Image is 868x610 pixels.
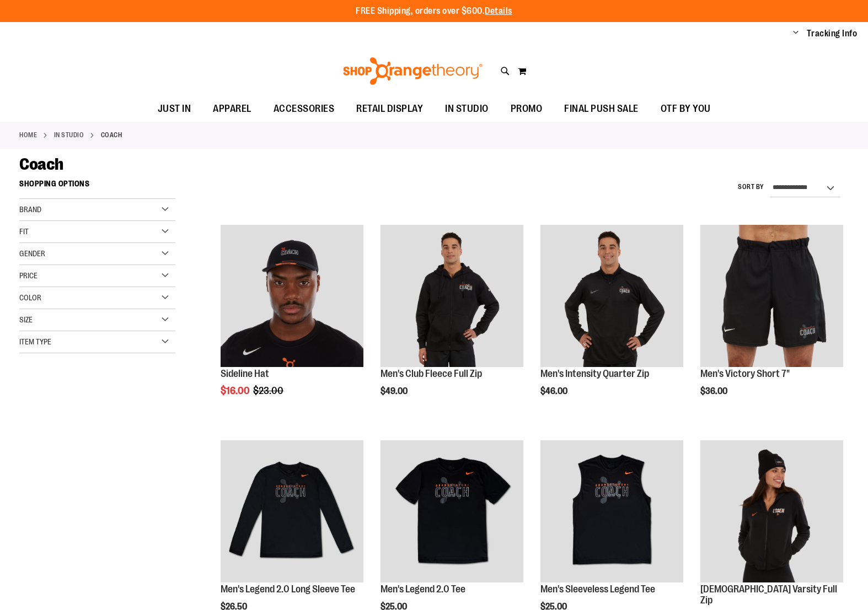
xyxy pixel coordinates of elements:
[700,225,843,369] a: OTF Mens Coach FA23 Victory Short - Black primary image
[511,96,543,121] span: PROMO
[807,28,858,40] a: Tracking Info
[381,440,523,585] a: OTF Mens Coach FA23 Legend 2.0 SS Tee - Black primary image
[221,440,363,585] a: OTF Mens Coach FA23 Legend 2.0 LS Tee - Black primary image
[19,293,41,302] span: Color
[375,219,529,424] div: product
[345,96,434,122] a: RETAIL DISPLAY
[19,331,175,353] div: Item Type
[221,225,363,369] a: Sideline Hat primary image
[54,130,84,140] a: IN STUDIO
[213,96,251,121] span: APPAREL
[19,221,175,243] div: Fit
[381,368,482,379] a: Men's Club Fleece Full Zip
[19,155,63,174] span: Coach
[500,96,554,122] a: PROMO
[540,584,655,595] a: Men's Sleeveless Legend Tee
[19,174,175,199] strong: Shopping Options
[221,584,355,595] a: Men's Legend 2.0 Long Sleeve Tee
[19,271,37,280] span: Price
[356,5,512,18] p: FREE Shipping, orders over $600.
[221,225,363,368] img: Sideline Hat primary image
[540,225,683,368] img: OTF Mens Coach FA23 Intensity Quarter Zip - Black primary image
[381,386,409,396] span: $49.00
[700,440,843,583] img: OTF Ladies Coach FA23 Varsity Full Zip - Black primary image
[19,287,175,309] div: Color
[221,440,363,583] img: OTF Mens Coach FA23 Legend 2.0 LS Tee - Black primary image
[356,96,423,121] span: RETAIL DISPLAY
[19,199,175,221] div: Brand
[695,219,849,424] div: product
[19,205,41,214] span: Brand
[221,368,269,379] a: Sideline Hat
[202,96,262,122] a: APPAREL
[700,225,843,368] img: OTF Mens Coach FA23 Victory Short - Black primary image
[700,368,790,379] a: Men's Victory Short 7"
[540,440,683,583] img: OTF Mens Coach FA23 Legend Sleeveless Tee - Black primary image
[540,225,683,369] a: OTF Mens Coach FA23 Intensity Quarter Zip - Black primary image
[19,309,175,331] div: Size
[661,96,711,121] span: OTF BY YOU
[434,96,500,121] a: IN STUDIO
[650,96,722,122] a: OTF BY YOU
[19,265,175,287] div: Price
[19,243,175,265] div: Gender
[381,584,465,595] a: Men's Legend 2.0 Tee
[540,386,569,396] span: $46.00
[553,96,650,122] a: FINAL PUSH SALE
[793,28,799,39] button: Account menu
[274,96,335,121] span: ACCESSORIES
[341,57,484,85] img: Shop Orangetheory
[19,130,37,140] a: Home
[253,385,285,396] span: $23.00
[700,386,729,396] span: $36.00
[221,385,251,396] span: $16.00
[19,249,45,258] span: Gender
[101,130,122,140] strong: Coach
[19,337,51,346] span: Item Type
[381,440,523,583] img: OTF Mens Coach FA23 Legend 2.0 SS Tee - Black primary image
[540,440,683,585] a: OTF Mens Coach FA23 Legend Sleeveless Tee - Black primary image
[19,315,33,324] span: Size
[19,227,29,236] span: Fit
[158,96,191,121] span: JUST IN
[445,96,489,121] span: IN STUDIO
[738,182,764,192] label: Sort By
[700,584,837,606] a: [DEMOGRAPHIC_DATA] Varsity Full Zip
[540,368,649,379] a: Men's Intensity Quarter Zip
[700,440,843,585] a: OTF Ladies Coach FA23 Varsity Full Zip - Black primary image
[381,225,523,368] img: OTF Mens Coach FA23 Club Fleece Full Zip - Black primary image
[564,96,639,121] span: FINAL PUSH SALE
[147,96,202,122] a: JUST IN
[535,219,689,424] div: product
[215,219,369,424] div: product
[262,96,346,122] a: ACCESSORIES
[381,225,523,369] a: OTF Mens Coach FA23 Club Fleece Full Zip - Black primary image
[485,6,512,16] a: Details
